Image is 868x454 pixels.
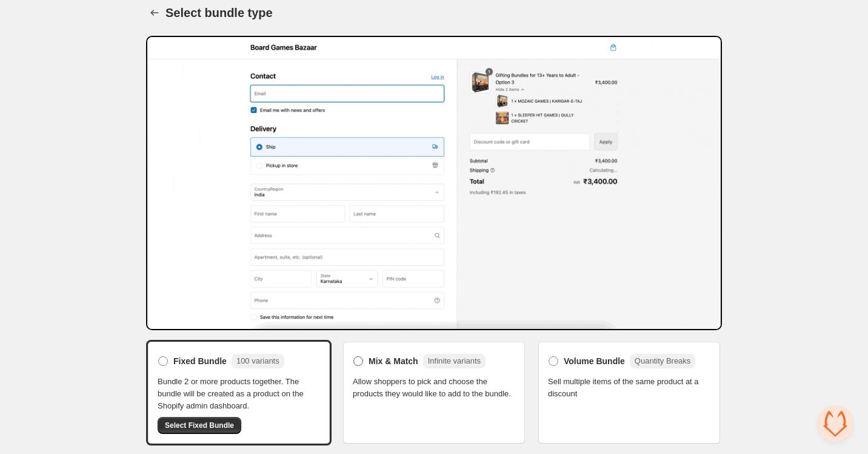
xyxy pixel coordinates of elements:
a: Open chat [817,405,853,442]
span: Select Fixed Bundle [165,421,234,430]
span: Volume Bundle [564,355,625,367]
button: Select Fixed Bundle [158,417,241,434]
span: Mix & Match [369,355,418,367]
span: 100 variants [236,356,279,365]
button: Back [146,4,163,21]
span: Bundle 2 or more products together. The bundle will be created as a product on the Shopify admin ... [158,376,320,412]
span: Sell multiple items of the same product at a discount [548,376,710,400]
img: Bundle Preview [146,36,722,330]
span: Quantity Breaks [635,356,691,365]
h1: Select bundle type [165,5,273,20]
span: Infinite variants [428,356,481,365]
span: Allow shoppers to pick and choose the products they would like to add to the bundle. [353,376,515,400]
span: Fixed Bundle [173,355,227,367]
